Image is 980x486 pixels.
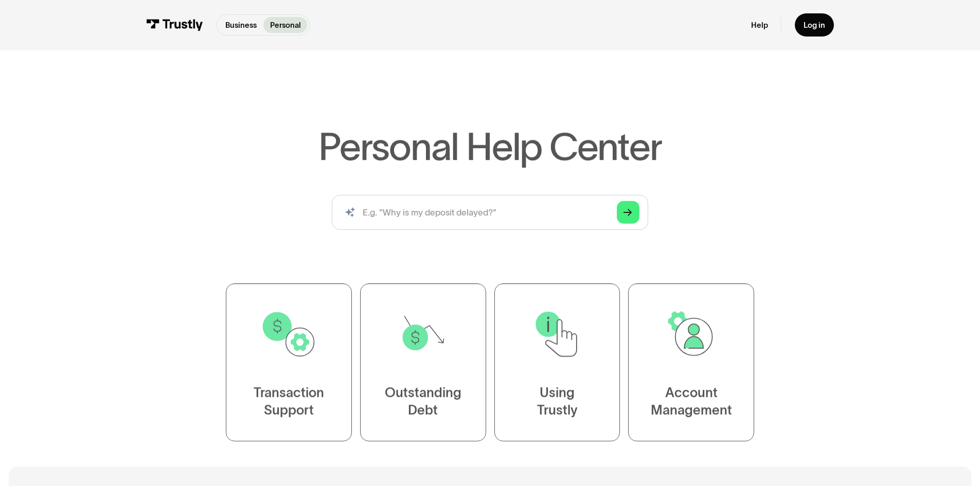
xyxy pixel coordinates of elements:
img: Trustly Logo [146,19,203,31]
a: Log in [795,13,834,37]
a: Personal [263,17,307,33]
div: Log in [804,20,825,30]
h1: Personal Help Center [318,128,661,166]
p: Personal [270,20,301,31]
p: Business [225,20,257,31]
div: Account Management [651,385,732,420]
a: TransactionSupport [226,284,352,442]
div: Outstanding Debt [385,385,461,420]
a: Help [751,20,768,30]
input: search [332,195,648,230]
a: Business [219,17,263,33]
a: UsingTrustly [494,284,620,442]
a: OutstandingDebt [360,284,486,442]
div: Transaction Support [254,385,324,420]
a: AccountManagement [628,284,754,442]
div: Using Trustly [537,385,577,420]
